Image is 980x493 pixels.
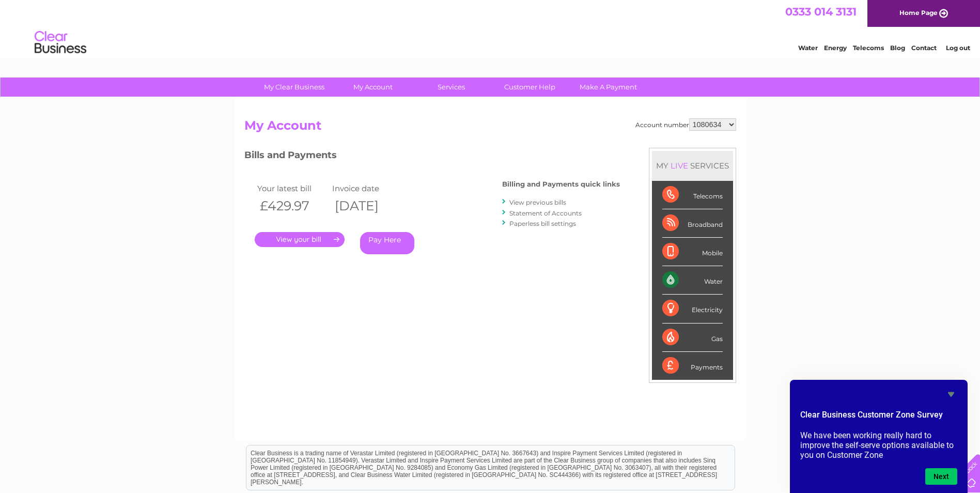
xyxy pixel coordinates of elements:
div: Clear Business is a trading name of Verastar Limited (registered in [GEOGRAPHIC_DATA] No. 3667643... [246,6,735,50]
div: Broadband [662,209,723,238]
th: £429.97 [255,195,330,217]
div: Telecoms [662,181,723,209]
a: Contact [911,44,937,52]
div: MY SERVICES [652,151,733,180]
a: Pay Here [360,232,414,254]
td: Invoice date [330,181,405,195]
div: Electricity [662,295,723,323]
a: Blog [890,44,905,52]
div: Mobile [662,238,723,266]
a: 0333 014 3131 [785,5,857,18]
a: Telecoms [853,44,884,52]
th: [DATE] [330,195,405,217]
p: We have been working really hard to improve the self-serve options available to you on Customer Zone [800,430,957,460]
div: Gas [662,323,723,352]
h4: Billing and Payments quick links [502,180,620,188]
a: Make A Payment [566,78,651,97]
a: . [255,232,345,247]
div: Account number [635,118,736,131]
div: Payments [662,352,723,380]
a: Statement of Accounts [509,209,582,217]
a: View previous bills [509,198,566,206]
a: Water [798,44,818,52]
a: Energy [824,44,847,52]
div: Clear Business Customer Zone Survey [800,388,957,485]
a: Paperless bill settings [509,220,576,227]
a: Log out [946,44,970,52]
img: logo.png [34,27,87,58]
h3: Bills and Payments [244,148,620,166]
button: Hide survey [945,388,957,400]
a: My Clear Business [252,78,337,97]
h2: Clear Business Customer Zone Survey [800,409,957,426]
div: LIVE [668,161,690,171]
div: Water [662,266,723,295]
td: Your latest bill [255,181,330,195]
a: Services [409,78,494,97]
h2: My Account [244,118,736,138]
button: Next question [925,468,957,485]
a: Customer Help [487,78,572,97]
a: My Account [330,78,415,97]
